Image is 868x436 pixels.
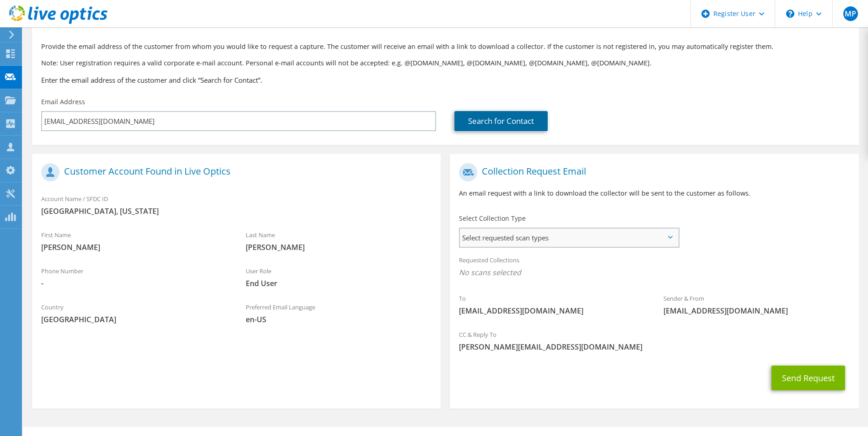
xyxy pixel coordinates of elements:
div: Last Name [237,225,441,257]
button: Send Request [771,366,845,390]
p: Provide the email address of the customer from whom you would like to request a capture. The cust... [41,42,850,52]
h1: Collection Request Email [459,163,845,181]
span: [GEOGRAPHIC_DATA] [41,314,227,324]
span: [EMAIL_ADDRESS][DOMAIN_NAME] [459,306,645,316]
label: Email Address [41,97,85,106]
span: [PERSON_NAME] [41,242,227,252]
p: Note: User registration requires a valid corporate e-mail account. Personal e-mail accounts will ... [41,58,850,68]
svg: \n [786,10,794,18]
span: [PERSON_NAME][EMAIL_ADDRESS][DOMAIN_NAME] [459,342,849,352]
div: CC & Reply To [450,325,858,356]
span: Select requested scan types [460,229,678,247]
div: Preferred Email Language [237,298,441,329]
div: Requested Collections [450,250,858,284]
a: Search for Contact [454,111,548,131]
span: MP [843,6,858,21]
h1: Customer Account Found in Live Optics [41,163,427,181]
div: First Name [32,225,237,257]
div: Sender & From [654,289,859,320]
span: [EMAIL_ADDRESS][DOMAIN_NAME] [663,306,850,316]
div: Country [32,298,237,329]
div: Account Name / SFDC ID [32,189,441,221]
div: User Role [237,261,441,293]
p: An email request with a link to download the collector will be sent to the customer as follows. [459,188,849,198]
span: - [41,278,227,288]
span: End User [246,278,432,288]
span: No scans selected [459,267,849,277]
span: [PERSON_NAME] [246,242,432,252]
div: Phone Number [32,261,237,293]
span: [GEOGRAPHIC_DATA], [US_STATE] [41,206,431,216]
div: To [450,289,654,320]
span: en-US [246,314,432,324]
h3: Enter the email address of the customer and click “Search for Contact”. [41,75,850,85]
label: Select Collection Type [459,214,526,223]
